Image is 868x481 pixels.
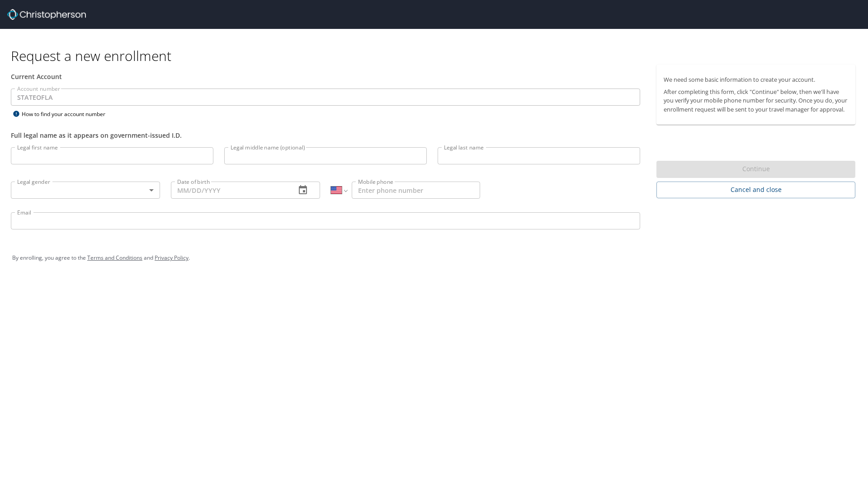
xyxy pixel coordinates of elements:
[664,184,848,196] span: Cancel and close
[664,75,848,84] p: We need some basic information to create your account.
[11,72,640,81] div: Current Account
[7,9,86,20] img: cbt logo
[11,182,160,199] div: ​
[11,108,124,120] div: How to find your account number
[664,88,848,114] p: After completing this form, click "Continue" below, then we'll have you verify your mobile phone ...
[11,47,863,65] h1: Request a new enrollment
[155,254,189,262] a: Privacy Policy
[87,254,142,262] a: Terms and Conditions
[656,182,855,198] button: Cancel and close
[12,247,856,269] div: By enrolling, you agree to the and .
[11,131,640,140] div: Full legal name as it appears on government-issued I.D.
[352,182,480,199] input: Enter phone number
[171,182,288,199] input: MM/DD/YYYY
